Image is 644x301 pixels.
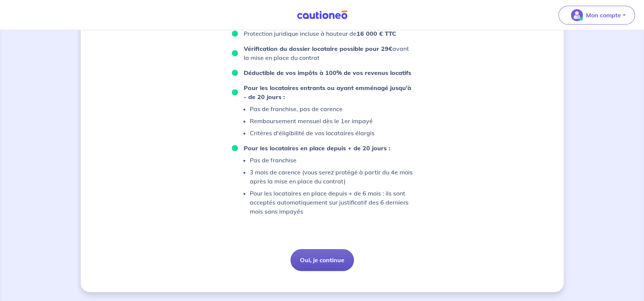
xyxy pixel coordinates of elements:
[244,84,411,101] strong: Pour les locataires entrants ou ayant emménagé jusqu'à - de 20 jours :
[294,10,350,20] img: Cautioneo
[244,44,413,62] p: avant la mise en place du contrat
[250,116,375,125] p: Remboursement mensuel dès le 1er impayé
[558,6,635,24] button: illu_account_valid_menu.svgMon compte
[250,156,413,165] p: Pas de franchise
[290,249,354,271] button: Oui, je continue
[250,128,375,138] p: Critères d'éligibilité de vos locataires élargis
[586,11,621,20] p: Mon compte
[244,29,396,38] p: Protection juridique incluse à hauteur de
[244,45,392,52] strong: Vérification du dossier locataire possible pour 29€
[357,30,396,37] strong: 16 000 € TTC
[571,9,583,21] img: illu_account_valid_menu.svg
[244,144,390,152] strong: Pour les locataires en place depuis + de 20 jours :
[250,189,413,216] p: Pour les locataires en place depuis + de 6 mois : ils sont acceptés automatiquement sur justifica...
[250,104,375,113] p: Pas de franchise, pas de carence
[250,168,413,186] p: 3 mois de carence (vous serez protégé à partir du 4e mois après la mise en place du contrat)
[244,69,411,76] strong: Déductible de vos impôts à 100% de vos revenus locatifs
